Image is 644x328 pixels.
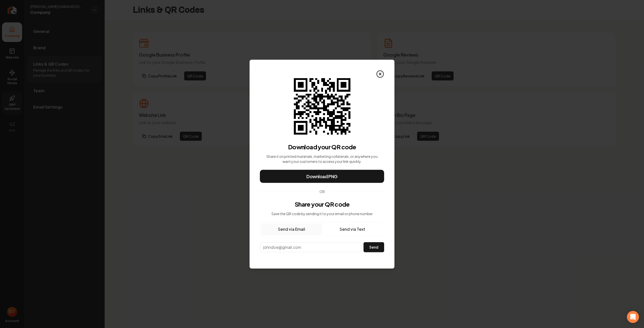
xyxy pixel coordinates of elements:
[261,223,322,235] button: Send via Email
[288,143,356,151] h3: Download your QR code
[322,223,383,235] button: Send via Text
[271,211,373,216] p: Save the QR code by sending it to your email or phone number
[306,173,338,180] span: Download PNG
[260,170,384,183] button: Download PNG
[295,200,349,208] h3: Share your QR code
[364,242,384,252] button: Send
[319,189,325,194] span: OR
[266,154,378,164] p: Share it on printed materials, marketing collaterals, or anywhere you want your customers to acce...
[260,242,361,252] input: johndoe@gmail.com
